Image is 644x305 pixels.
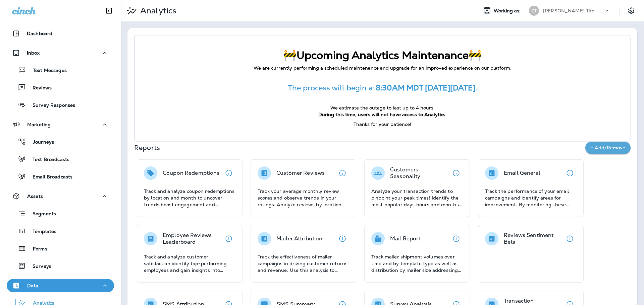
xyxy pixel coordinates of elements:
[26,174,72,180] p: Email Broadcasts
[26,246,47,252] p: Forms
[26,68,67,74] p: Text Messages
[26,157,69,163] p: Text Broadcasts
[27,283,39,288] p: Data
[7,224,114,238] button: Templates
[7,80,114,94] button: Reviews
[7,98,114,112] button: Survey Responses
[258,253,349,274] p: Track the effectiveness of mailer campaigns in driving customer returns and revenue. Use this ana...
[26,102,75,109] p: Survey Responses
[26,211,56,218] p: Segments
[100,4,118,17] button: Collapse Sidebar
[27,31,52,36] p: Dashboard
[27,50,40,56] p: Inbox
[494,8,522,14] span: Working as:
[563,166,577,180] button: View details
[276,235,323,242] p: Mailer Attribution
[376,83,475,93] strong: 8:30AM MDT [DATE][DATE]
[7,27,114,40] button: Dashboard
[26,229,56,235] p: Templates
[318,111,445,118] strong: During this time, users will not have access to Analytics
[371,253,463,274] p: Track mailer shipment volumes over time and by template type as well as distribution by mailer si...
[26,139,54,146] p: Journeys
[7,169,114,183] button: Email Broadcasts
[144,253,235,274] p: Track and analyze customer satisfaction identify top-performing employees and gain insights into ...
[336,166,349,180] button: View details
[475,83,477,93] span: .
[288,83,376,93] span: The process will begin at
[504,170,540,176] p: Email General
[258,188,349,208] p: Track your average monthly review scores and observe trends in your ratings. Analyze reviews by l...
[7,259,114,273] button: Surveys
[543,8,603,13] p: [PERSON_NAME] Tire - [GEOGRAPHIC_DATA]
[336,232,349,245] button: View details
[163,232,222,245] p: Employee Reviews Leaderboard
[7,189,114,203] button: Assets
[148,105,616,111] p: We estimate the outage to last up to 4 hours.
[222,232,235,245] button: View details
[7,118,114,131] button: Marketing
[148,121,616,128] p: Thanks for your patience!
[485,188,577,208] p: Track the performance of your email campaigns and identify areas for improvement. By monitoring t...
[563,232,577,245] button: View details
[134,143,585,152] p: Reports
[7,63,114,77] button: Text Messages
[371,188,463,208] p: Analyze your transaction trends to pinpoint your peak times! Identify the most popular days hours...
[148,65,616,72] p: We are currently performing a scheduled maintenance and upgrade for an improved experience on our...
[7,135,114,149] button: Journeys
[585,142,631,154] button: + Add/Remove
[449,166,463,180] button: View details
[144,188,235,208] p: Track and analyze coupon redemptions by location and month to uncover trends boost engagement and...
[26,263,51,270] p: Surveys
[163,170,220,176] p: Coupon Redemptions
[138,6,176,16] p: Analytics
[148,49,616,62] p: 🚧Upcoming Analytics Maintenance🚧
[445,111,447,118] span: .
[27,122,51,127] p: Marketing
[449,232,463,245] button: View details
[7,279,114,292] button: Data
[26,85,52,91] p: Reviews
[7,241,114,255] button: Forms
[7,152,114,166] button: Text Broadcasts
[7,46,114,60] button: Inbox
[7,206,114,221] button: Segments
[625,5,637,17] button: Settings
[504,232,563,245] p: Reviews Sentiment Beta
[276,170,325,176] p: Customer Reviews
[27,194,43,199] p: Assets
[390,166,449,180] p: Customers: Seasonality
[222,166,235,180] button: View details
[390,235,421,242] p: Mail Report
[529,6,539,16] div: ZT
